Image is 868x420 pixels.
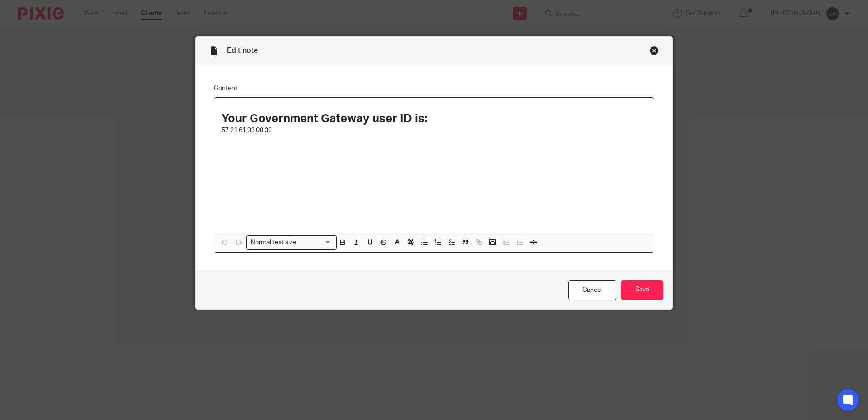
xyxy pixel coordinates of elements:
p: 57 21 61 93 00 39 [222,126,646,135]
div: Close this dialog window [650,46,659,55]
a: Cancel [568,280,616,300]
span: Normal text size [248,238,298,247]
input: Search for option [299,238,331,247]
strong: Your Government Gateway user ID is: [222,113,427,125]
input: Save [621,280,663,300]
label: Content [214,84,654,93]
div: Search for option [246,235,337,250]
span: Edit note [227,47,258,54]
